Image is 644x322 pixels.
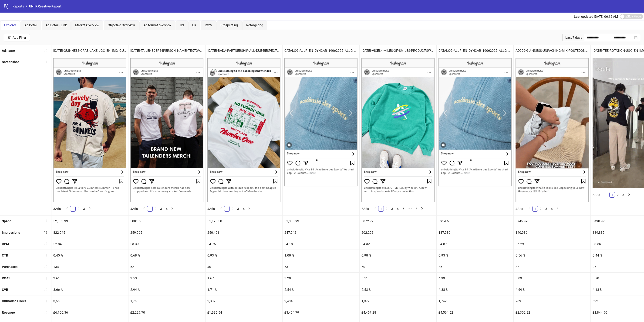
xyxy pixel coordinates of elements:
[360,227,436,238] div: 202,202
[143,23,172,27] span: Ad format overview
[360,284,436,295] div: 2.53 %
[153,206,158,211] a: 2
[70,206,75,211] a: 1
[555,206,560,212] button: right
[44,299,47,303] span: sort-ascending
[2,242,9,246] b: CPM
[44,242,47,245] span: sort-ascending
[4,23,16,27] span: Explorer
[527,206,532,212] button: left
[283,250,359,261] div: 1.00 %
[538,206,543,211] a: 2
[51,250,128,261] div: 0.45 %
[604,192,609,198] button: left
[4,34,30,41] button: Add Filter
[626,192,632,198] button: right
[283,284,359,295] div: 2.54 %
[44,49,47,52] span: sort-ascending
[206,250,282,261] div: 0.93 %
[360,273,436,284] div: 5.11
[158,206,164,212] li: 3
[81,206,87,212] li: 3
[206,261,282,272] div: 40
[13,36,26,39] div: Add Filter
[283,227,359,238] div: 247,942
[51,307,128,318] div: £6,100.36
[51,238,128,250] div: £2.84
[556,207,559,210] span: right
[158,206,164,211] a: 3
[87,206,92,212] button: right
[2,219,11,223] b: Spend
[516,58,589,202] img: Screenshot 120228258531810356
[514,45,590,56] div: AD099-GUINNESS-UNPACKING-MIX-POSTEDONE_EN_VID_GUINNESS_CP_09072025_ALLG_CC_SC13_None__
[44,231,47,234] span: sort-descending
[51,216,128,227] div: £2,333.93
[360,295,436,307] div: 1,977
[378,206,384,212] li: 1
[378,206,384,211] a: 1
[44,277,47,280] span: sort-ascending
[533,206,538,211] a: 1
[169,206,175,212] button: right
[574,15,618,18] span: Last updated [DATE] 06:12 AM
[437,227,513,238] div: 187,930
[224,206,230,212] li: 1
[108,23,135,27] span: Objective Overview
[26,4,27,9] li: /
[419,206,425,212] li: Next Page
[562,34,584,41] div: Last 7 days
[384,206,389,212] li: 2
[128,238,205,250] div: £3.39
[514,273,590,284] div: 3.09
[360,307,436,318] div: £4,457.28
[88,207,91,210] span: right
[248,207,251,210] span: right
[246,23,263,27] span: Retargeting
[283,307,359,318] div: £3,404.79
[437,284,513,295] div: 4.88 %
[401,206,406,212] li: 5
[171,207,174,210] span: right
[627,193,630,196] span: right
[374,207,377,210] span: left
[608,36,612,39] span: to
[2,253,8,257] b: CTR
[46,23,67,27] span: Ad Detail - Link
[389,206,395,212] li: 3
[128,45,205,56] div: [DATE]-TAILENEDERS-[PERSON_NAME]-TEXTOVER_EN_IMG_TAILENDERS_CP_29072025_ALLG_CC_SC24_None_WHITELIST_
[604,192,609,198] li: Previous Page
[437,216,513,227] div: £914.63
[549,206,555,212] li: 4
[283,295,359,307] div: 2,484
[514,216,590,227] div: £745.49
[164,206,169,211] a: 4
[12,4,25,9] a: Reports
[81,206,87,211] a: 3
[360,45,436,56] div: [DATE]-VICE84-MILES-OF-SMILES-PRODUCT-SWEATS_EN_IMG_VICE84_CP_08082025_ALLG_CC_SC4_None__
[620,192,626,198] li: 3
[206,216,282,227] div: £1,190.58
[164,206,169,212] li: 4
[51,227,128,238] div: 822,945
[608,36,612,39] span: swap-right
[153,206,158,212] li: 2
[593,193,600,197] span: 3 Ads
[206,307,282,318] div: £1,985.54
[44,253,47,257] span: sort-ascending
[51,261,128,272] div: 134
[2,288,8,291] b: CVR
[414,206,419,211] a: 8
[437,250,513,261] div: 0.93 %
[2,265,17,269] b: Purchases
[401,206,406,211] a: 5
[128,250,205,261] div: 0.68 %
[437,45,513,56] div: CATALOG-ALLP_EN_DYNCAR_19062025_ALLG_CC_SC3_None_RET
[230,206,235,212] li: 2
[128,261,205,272] div: 52
[207,207,215,211] span: 4 Ads
[206,227,282,238] div: 250,491
[143,207,146,210] span: left
[128,284,205,295] div: 2.94 %
[283,273,359,284] div: 3.29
